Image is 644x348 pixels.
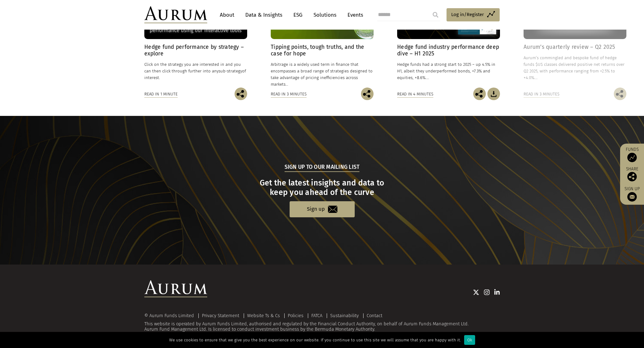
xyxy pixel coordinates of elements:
input: Submit [429,9,442,21]
img: Share this post [614,88,626,100]
a: Privacy Statement [202,313,239,318]
h3: Get the latest insights and data to keep you ahead of the curve [145,178,499,197]
div: Read in 1 minute [144,91,178,98]
p: Aurum’s commingled and bespoke fund of hedge funds $US classes delivered positive net returns ove... [524,54,626,81]
a: Policies [288,313,303,318]
div: Read in 3 minutes [524,91,559,98]
div: Share [623,167,641,181]
img: Sign up to our newsletter [627,192,637,202]
p: Arbitrage is a widely used term in finance that encompasses a broad range of strategies designed ... [271,61,374,88]
span: sub-strategy [219,69,242,73]
p: Hedge funds had a strong start to 2025 – up 4.5% in H1, albeit they underperformed bonds, +7.3% a... [397,61,500,81]
h4: Hedge fund industry performance deep dive – H1 2025 [397,44,500,57]
div: Ok [464,335,475,345]
img: Instagram icon [484,289,490,295]
div: Read in 3 minutes [271,91,307,98]
img: Twitter icon [473,289,479,295]
a: Solutions [310,9,340,21]
a: Log in/Register [447,8,500,21]
a: Sustainability [330,313,359,318]
a: Sign up [290,201,355,217]
img: Access Funds [627,153,637,162]
a: Data & Insights [242,9,286,21]
img: Aurum [144,6,207,23]
a: Website Ts & Cs [247,313,280,318]
div: © Aurum Funds Limited [144,313,197,318]
h4: Tipping points, tough truths, and the case for hope [271,44,374,57]
h5: Sign up to our mailing list [285,163,360,172]
img: Linkedin icon [494,289,500,295]
a: FATCA [311,313,322,318]
div: This website is operated by Aurum Funds Limited, authorised and regulated by the Financial Conduc... [144,313,500,332]
a: ESG [290,9,306,21]
a: Funds [623,147,641,162]
a: About [217,9,237,21]
h4: Aurum’s quarterly review – Q2 2025 [524,44,626,50]
span: Log in/Register [451,11,484,18]
a: Contact [367,313,382,318]
a: Events [344,9,363,21]
img: Share this post [361,88,374,100]
img: Download Article [487,88,500,100]
img: Share this post [473,88,486,100]
div: Read in 4 minutes [397,91,433,98]
a: Sign up [623,186,641,202]
img: Aurum Logo [144,280,207,297]
h4: Hedge fund performance by strategy – explore [144,44,247,57]
img: Share this post [235,88,247,100]
img: Share this post [627,172,637,181]
p: Click on the strategy you are interested in and you can then click through further into any of in... [144,61,247,81]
